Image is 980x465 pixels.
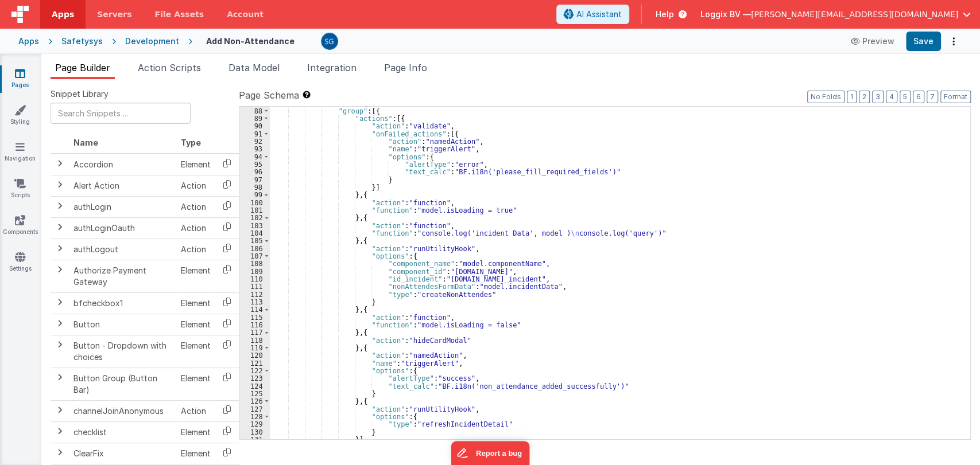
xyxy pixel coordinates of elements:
td: Element [176,335,215,368]
td: Accordion [69,154,176,175]
div: 94 [239,153,270,161]
span: File Assets [155,9,204,20]
div: 123 [239,374,270,382]
div: 115 [239,314,270,321]
iframe: Marker.io feedback button [451,441,529,465]
button: 5 [900,91,911,103]
button: Loggix BV — [PERSON_NAME][EMAIL_ADDRESS][DOMAIN_NAME] [700,9,971,20]
div: 105 [239,237,270,244]
div: 98 [239,183,270,191]
button: No Folds [807,91,845,103]
span: Integration [307,62,357,73]
td: Alert Action [69,175,176,196]
td: Element [176,292,215,314]
div: 92 [239,138,270,145]
div: 129 [239,420,270,428]
button: Options [946,33,962,49]
div: 104 [239,229,270,237]
div: Safetysys [61,36,103,47]
button: 4 [886,91,897,103]
td: Action [176,400,215,421]
div: 121 [239,360,270,367]
button: 3 [872,91,884,103]
td: Button Group (Button Bar) [69,368,176,400]
td: Action [176,196,215,217]
div: 91 [239,130,270,138]
td: channelJoinAnonymous [69,400,176,421]
div: 100 [239,199,270,206]
div: 119 [239,344,270,351]
button: Format [940,91,971,103]
span: Page Builder [55,62,110,73]
div: 89 [239,115,270,122]
div: 120 [239,351,270,359]
span: Page Info [384,62,427,73]
div: 96 [239,168,270,175]
span: Loggix BV — [700,9,751,20]
div: 102 [239,214,270,221]
td: Button [69,314,176,335]
div: 88 [239,107,270,115]
td: Button - Dropdown with choices [69,335,176,368]
div: Development [125,36,179,47]
div: 108 [239,260,270,267]
button: Preview [844,32,901,50]
div: 101 [239,206,270,214]
div: 106 [239,245,270,252]
input: Search Snippets ... [51,103,191,124]
span: Servers [97,9,131,20]
div: 114 [239,306,270,313]
h4: Add Non-Attendance [206,37,295,45]
div: 109 [239,268,270,275]
button: 7 [927,91,938,103]
td: Element [176,260,215,292]
div: 107 [239,252,270,260]
div: 125 [239,390,270,397]
span: AI Assistant [576,9,622,20]
div: 110 [239,275,270,283]
span: Name [73,138,98,147]
div: 90 [239,122,270,130]
div: 127 [239,405,270,413]
td: checklist [69,421,176,443]
div: 118 [239,337,270,344]
div: 97 [239,176,270,183]
td: Action [176,217,215,239]
td: Element [176,421,215,443]
span: Type [181,138,201,147]
td: authLogout [69,239,176,260]
td: Element [176,314,215,335]
div: 112 [239,291,270,298]
div: 122 [239,367,270,374]
td: authLogin [69,196,176,217]
div: 99 [239,191,270,198]
td: Action [176,239,215,260]
span: Snippet Library [51,88,109,100]
div: 116 [239,321,270,329]
div: 117 [239,329,270,336]
span: Action Scripts [138,62,201,73]
td: Element [176,443,215,464]
div: 103 [239,222,270,229]
div: 126 [239,397,270,405]
span: Help [656,9,674,20]
div: 128 [239,413,270,420]
td: authLoginOauth [69,217,176,239]
div: 131 [239,436,270,443]
div: 124 [239,382,270,390]
span: Data Model [228,62,280,73]
button: AI Assistant [556,5,629,24]
td: ClearFix [69,443,176,464]
img: 385c22c1e7ebf23f884cbf6fb2c72b80 [321,33,338,49]
button: 1 [847,91,857,103]
div: 113 [239,298,270,306]
td: Element [176,154,215,175]
span: Page Schema [239,88,299,102]
span: Apps [52,9,74,20]
div: 111 [239,283,270,290]
button: 6 [913,91,924,103]
td: Action [176,175,215,196]
td: Authorize Payment Gateway [69,260,176,292]
div: 95 [239,161,270,168]
td: bfcheckbox1 [69,292,176,314]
